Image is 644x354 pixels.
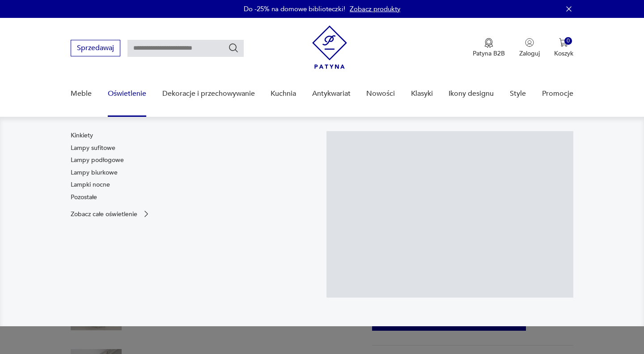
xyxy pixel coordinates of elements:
a: Antykwariat [312,77,351,111]
a: Sprzedawaj [71,46,120,52]
a: Nowości [366,77,395,111]
a: Lampki nocne [71,180,110,189]
img: Ikonka użytkownika [525,38,534,47]
img: Ikona koszyka [559,38,568,47]
div: 0 [564,37,572,45]
button: 0Koszyk [554,38,573,58]
a: Zobacz produkty [350,4,400,13]
a: Pozostałe [71,193,97,202]
button: Zaloguj [519,38,540,58]
a: Klasyki [411,77,433,111]
img: Patyna - sklep z meblami i dekoracjami vintage [312,26,347,69]
button: Patyna B2B [473,38,505,58]
a: Lampy sufitowe [71,144,115,153]
a: Kinkiety [71,131,93,140]
button: Sprzedawaj [71,40,120,56]
a: Lampy biurkowe [71,168,118,177]
a: Promocje [542,77,573,111]
a: Style [510,77,526,111]
a: Ikona medaluPatyna B2B [473,38,505,58]
a: Dekoracje i przechowywanie [162,77,255,111]
p: Zaloguj [519,49,540,58]
p: Patyna B2B [473,49,505,58]
a: Meble [71,77,92,111]
p: Zobacz całe oświetlenie [71,211,137,217]
button: Szukaj [228,43,239,53]
p: Do -25% na domowe biblioteczki! [244,4,345,13]
a: Kuchnia [271,77,296,111]
a: Oświetlenie [108,77,146,111]
a: Lampy podłogowe [71,156,124,165]
a: Zobacz całe oświetlenie [71,209,151,218]
a: Ikony designu [449,77,494,111]
p: Koszyk [554,49,573,58]
img: Ikona medalu [484,38,493,48]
